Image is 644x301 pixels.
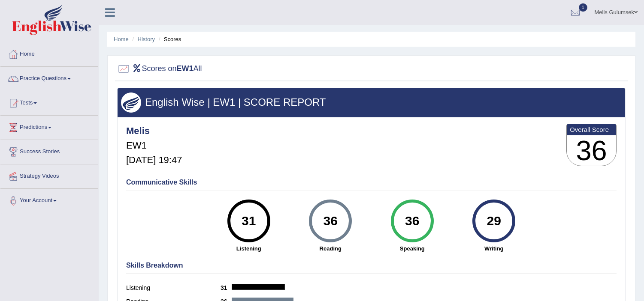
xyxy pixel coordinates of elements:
strong: Listening [212,244,286,253]
span: 1 [579,3,587,12]
a: History [138,36,155,42]
a: Predictions [0,116,98,137]
a: Your Account [0,189,98,210]
label: Listening [126,283,221,292]
strong: Speaking [376,244,449,253]
a: Success Stories [0,140,98,161]
h3: English Wise | EW1 | SCORE REPORT [121,97,622,108]
h5: EW1 [126,140,182,151]
div: 31 [233,203,264,239]
a: Strategy Videos [0,164,98,186]
strong: Reading [294,244,367,253]
h5: [DATE] 19:47 [126,155,182,165]
b: 31 [221,284,232,291]
div: 36 [396,203,428,239]
h4: Skills Breakdown [126,262,617,269]
a: Home [114,36,129,42]
a: Tests [0,91,98,113]
a: Home [0,42,98,64]
h4: Communicative Skills [126,179,617,186]
h4: Melis [126,126,182,136]
strong: Writing [457,244,531,253]
a: Practice Questions [0,67,98,88]
img: wings.png [121,92,141,113]
h3: 36 [567,135,616,166]
div: 29 [478,203,510,239]
b: EW1 [177,64,194,73]
b: Overall Score [570,126,613,133]
li: Scores [157,35,181,43]
div: 36 [315,203,346,239]
h2: Scores on All [117,63,202,75]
